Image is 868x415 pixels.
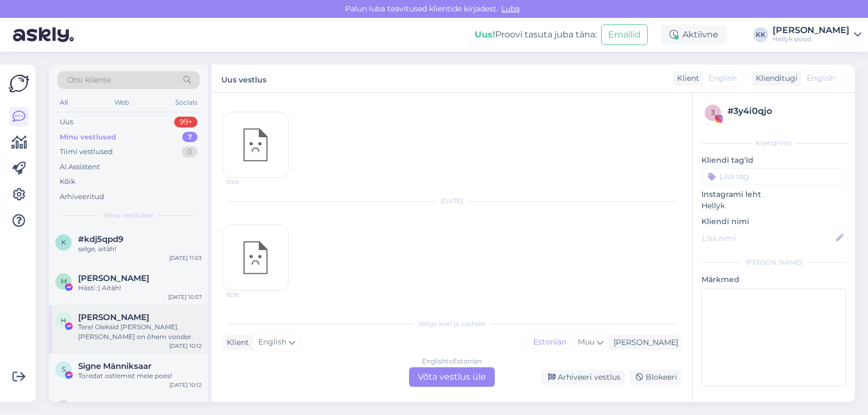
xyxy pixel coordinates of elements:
p: Märkmed [701,274,846,285]
div: Arhiveeri vestlus [541,370,625,385]
div: KK [753,27,768,42]
span: Marika Kundla [78,273,149,283]
span: Muu [578,337,595,347]
div: Socials [173,95,200,110]
span: Otsi kliente [67,74,111,86]
div: Tere! Oleksid [PERSON_NAME]. [PERSON_NAME] on õhem vooder. [78,322,202,342]
div: selge, aitäh! [78,244,202,254]
p: Kliendi tag'id [701,155,846,166]
div: Hästi :) Aitäh! [78,283,202,293]
div: All [58,95,70,110]
span: Minu vestlused [104,210,153,220]
label: Uus vestlus [221,71,266,86]
div: [DATE] 11:03 [169,254,202,262]
a: [PERSON_NAME]Hellyk pood [773,26,861,43]
span: #5oyhddzy [78,400,125,410]
b: Uus! [475,29,495,40]
div: [DATE] 10:12 [169,381,202,389]
input: Lisa nimi [702,232,834,244]
input: Lisa tag [701,168,846,184]
div: English to Estonian [422,356,482,366]
div: Toredat ostlemist meie poes! [78,371,202,381]
div: Klienditugi [751,73,797,84]
span: English [807,73,835,84]
span: M [61,277,67,285]
p: Kliendi nimi [701,216,846,227]
button: Emailid [601,24,648,45]
span: English [709,73,737,84]
div: Valige keel ja vastake [222,319,681,329]
div: Kõik [60,176,75,187]
span: English [258,336,286,348]
div: Võta vestlus üle [409,367,495,387]
div: Hellyk pood [773,35,850,43]
div: [DATE] [222,196,681,206]
div: Klient [222,337,249,348]
span: Helerin Mõttus [78,312,149,322]
p: Hellyk [701,200,846,212]
span: H [61,316,66,324]
div: Blokeeri [629,370,681,385]
span: S [62,365,66,373]
div: Tiimi vestlused [60,146,113,157]
div: [DATE] 10:12 [169,342,202,350]
div: Estonian [528,334,572,350]
div: Minu vestlused [60,132,116,143]
div: 99+ [174,117,197,127]
div: Arhiveeritud [60,191,104,202]
div: Kliendi info [701,138,846,148]
div: 0 [182,146,197,157]
div: 7 [182,132,197,143]
span: #kdj5qpd9 [78,234,123,244]
img: Askly Logo [9,73,29,94]
span: 3 [711,108,715,117]
div: [PERSON_NAME] [773,26,850,35]
span: 15:19 [226,291,267,299]
div: AI Assistent [60,162,100,173]
div: [DATE] 10:57 [168,293,202,301]
div: Uus [60,117,73,127]
div: [PERSON_NAME] [609,337,678,348]
span: 11:04 [226,178,267,186]
div: Web [112,95,131,110]
div: # 3y4i0qjo [727,105,843,118]
span: Luba [498,4,523,14]
div: Proovi tasuta juba täna: [475,28,597,41]
div: [PERSON_NAME] [701,258,846,267]
div: Klient [673,73,699,84]
p: Instagrami leht [701,189,846,200]
span: Signe Männiksaar [78,361,151,371]
div: Aktiivne [661,25,727,44]
span: k [61,238,66,246]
